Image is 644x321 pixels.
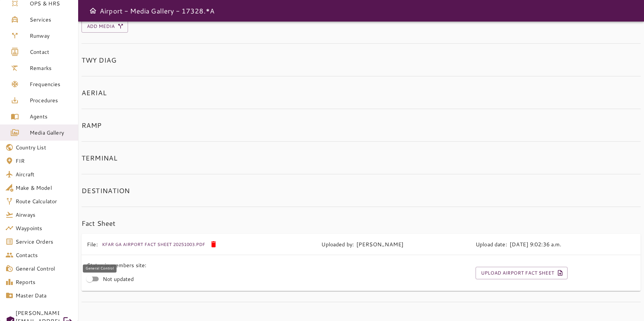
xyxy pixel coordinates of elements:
[82,55,641,65] h6: TWY DIAG
[15,224,73,232] span: Waypoints
[15,291,73,299] span: Master Data
[30,15,73,24] span: Services
[82,152,641,163] h6: TERMINAL
[510,240,561,248] p: [DATE] 9:02:36 a.m.
[30,48,73,56] span: Contact
[30,32,73,40] span: Runway
[30,112,73,120] span: Agents
[476,240,507,249] h6: Upload date:
[15,170,73,178] span: Aircraft
[82,87,641,98] h6: AERIAL
[15,238,73,246] span: Service Orders
[321,240,354,249] h6: Uploaded by:
[87,260,311,270] h6: Status in members site:
[15,157,73,165] span: FIR
[82,20,128,33] button: Add Media
[30,96,73,104] span: Procedures
[100,239,207,250] button: KFAR GA Airport Fact Sheet 20251003.pdf
[15,143,73,151] span: Country List
[103,275,134,283] span: Not updated
[30,80,73,88] span: Frequencies
[15,197,73,205] span: Route Calculator
[15,184,73,192] span: Make & Model
[15,211,73,219] span: Airways
[15,278,73,286] span: Reports
[30,64,73,72] span: Remarks
[15,264,73,273] span: General Control
[83,264,117,273] div: General Control
[30,129,73,137] span: Media Gallery
[82,218,641,228] h6: Fact Sheet
[356,240,404,248] p: [PERSON_NAME]
[87,240,98,249] h6: File:
[82,185,641,196] h6: DESTINATION
[82,120,641,131] h6: RAMP
[15,251,73,259] span: Contacts
[100,5,215,16] h6: Airport - Media Gallery - 17328.*A
[476,267,568,279] button: Upload Airport Fact Sheet
[86,4,100,17] button: Open drawer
